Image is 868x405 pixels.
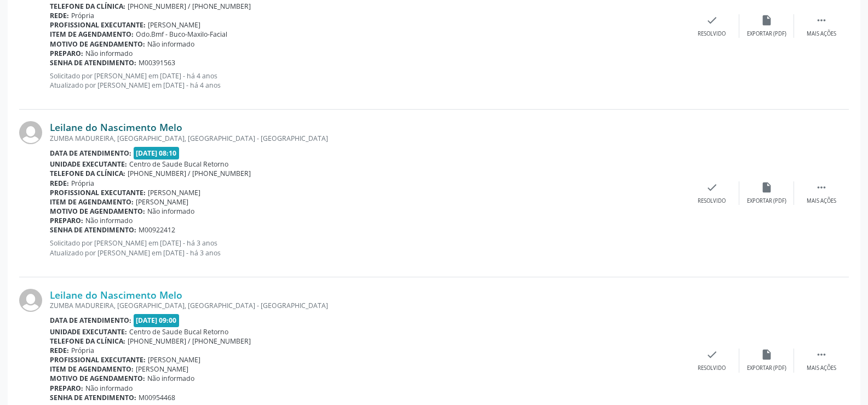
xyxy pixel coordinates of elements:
[147,39,194,49] span: Não informado
[761,14,773,26] i: insert_drive_file
[136,364,188,374] span: [PERSON_NAME]
[50,197,134,207] b: Item de agendamento:
[50,159,127,169] b: Unidade executante:
[71,11,94,20] span: Própria
[50,364,134,374] b: Item de agendamento:
[50,2,125,11] b: Telefone da clínica:
[19,289,42,312] img: img
[71,346,94,355] span: Própria
[761,349,773,361] i: insert_drive_file
[50,207,145,216] b: Motivo de agendamento:
[50,71,685,90] p: Solicitado por [PERSON_NAME] em [DATE] - há 4 anos Atualizado por [PERSON_NAME] em [DATE] - há 4 ...
[50,121,182,133] a: Leilane do Nascimento Melo
[50,179,69,188] b: Rede:
[136,197,188,207] span: [PERSON_NAME]
[815,181,827,193] i: 
[147,374,194,383] span: Não informado
[50,355,146,364] b: Profissional executante:
[50,188,146,197] b: Profissional executante:
[128,169,251,178] span: [PHONE_NUMBER] / [PHONE_NUMBER]
[139,58,175,67] span: M00391563
[19,121,42,144] img: img
[50,393,136,402] b: Senha de atendimento:
[50,238,685,257] p: Solicitado por [PERSON_NAME] em [DATE] - há 3 anos Atualizado por [PERSON_NAME] em [DATE] - há 3 ...
[698,30,726,38] div: Resolvido
[129,327,228,336] span: Centro de Saude Bucal Retorno
[50,225,136,235] b: Senha de atendimento:
[147,207,194,216] span: Não informado
[50,169,125,178] b: Telefone da clínica:
[50,11,69,20] b: Rede:
[139,393,175,402] span: M00954468
[815,349,827,361] i: 
[136,30,227,39] span: Odo.Bmf - Buco-Maxilo-Facial
[50,58,136,67] b: Senha de atendimento:
[50,39,145,49] b: Motivo de agendamento:
[85,216,133,225] span: Não informado
[129,159,228,169] span: Centro de Saude Bucal Retorno
[50,20,146,30] b: Profissional executante:
[698,364,726,372] div: Resolvido
[807,197,836,205] div: Mais ações
[50,289,182,301] a: Leilane do Nascimento Melo
[50,301,685,310] div: ZUMBA MADUREIRA, [GEOGRAPHIC_DATA], [GEOGRAPHIC_DATA] - [GEOGRAPHIC_DATA]
[50,49,83,58] b: Preparo:
[706,14,718,26] i: check
[128,2,251,11] span: [PHONE_NUMBER] / [PHONE_NUMBER]
[706,181,718,193] i: check
[747,197,786,205] div: Exportar (PDF)
[50,134,685,143] div: ZUMBA MADUREIRA, [GEOGRAPHIC_DATA], [GEOGRAPHIC_DATA] - [GEOGRAPHIC_DATA]
[50,216,83,225] b: Preparo:
[747,30,786,38] div: Exportar (PDF)
[50,30,134,39] b: Item de agendamento:
[71,179,94,188] span: Própria
[50,374,145,383] b: Motivo de agendamento:
[807,364,836,372] div: Mais ações
[50,384,83,393] b: Preparo:
[85,384,133,393] span: Não informado
[50,336,125,346] b: Telefone da clínica:
[50,327,127,336] b: Unidade executante:
[50,149,131,158] b: Data de atendimento:
[148,20,200,30] span: [PERSON_NAME]
[50,316,131,325] b: Data de atendimento:
[148,355,200,364] span: [PERSON_NAME]
[85,49,133,58] span: Não informado
[148,188,200,197] span: [PERSON_NAME]
[139,225,175,235] span: M00922412
[807,30,836,38] div: Mais ações
[128,336,251,346] span: [PHONE_NUMBER] / [PHONE_NUMBER]
[134,147,180,159] span: [DATE] 08:10
[747,364,786,372] div: Exportar (PDF)
[698,197,726,205] div: Resolvido
[706,349,718,361] i: check
[50,346,69,355] b: Rede:
[761,181,773,193] i: insert_drive_file
[815,14,827,26] i: 
[134,314,180,327] span: [DATE] 09:00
